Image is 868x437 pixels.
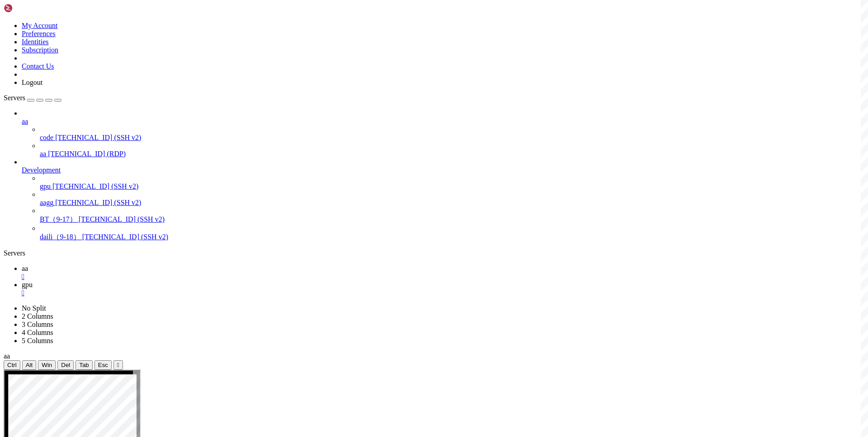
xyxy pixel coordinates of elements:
[40,134,864,142] a: code [TECHNICAL_ID] (SSH v2)
[55,134,141,141] span: [TECHNICAL_ID] (SSH v2)
[22,321,53,328] a: 3 Columns
[22,46,58,54] a: Subscription
[22,30,56,37] a: Preferences
[22,281,33,288] span: gpu
[52,182,138,190] span: [TECHNICAL_ID] (SSH v2)
[42,362,52,368] span: Win
[22,289,864,297] a: 
[22,304,46,312] a: No Split
[40,142,864,158] li: aa [TECHNICAL_ID] (RDP)
[82,233,168,241] span: [TECHNICAL_ID] (SSH v2)
[22,117,864,126] a: aa
[40,215,77,223] span: BT（9-17）
[4,4,56,13] img: Shellngn
[40,126,864,142] li: code [TECHNICAL_ID] (SSH v2)
[4,249,864,257] div: Servers
[22,360,37,370] button: Alt
[40,174,864,191] li: gpu [TECHNICAL_ID] (SSH v2)
[22,329,53,336] a: 4 Columns
[22,109,864,158] li: aa
[48,150,126,158] span: [TECHNICAL_ID] (RDP)
[117,362,119,368] div: 
[22,166,864,174] a: Development
[57,360,74,370] button: Del
[40,191,864,207] li: aagg [TECHNICAL_ID] (SSH v2)
[4,360,20,370] button: Ctrl
[4,94,25,102] span: Servers
[40,215,864,224] a: BT（9-17） [TECHNICAL_ID] (SSH v2)
[22,117,28,125] span: aa
[7,362,17,368] span: Ctrl
[40,150,46,158] span: aa
[94,360,112,370] button: Esc
[4,94,61,102] a: Servers
[22,265,864,281] a: aa
[40,199,864,207] a: aagg [TECHNICAL_ID] (SSH v2)
[40,182,51,190] span: gpu
[22,79,42,86] a: Logout
[40,182,864,191] a: gpu [TECHNICAL_ID] (SSH v2)
[79,215,165,223] span: [TECHNICAL_ID] (SSH v2)
[40,207,864,224] li: BT（9-17） [TECHNICAL_ID] (SSH v2)
[40,232,864,242] a: daili（9-18） [TECHNICAL_ID] (SSH v2)
[40,224,864,242] li: daili（9-18） [TECHNICAL_ID] (SSH v2)
[22,38,49,46] a: Identities
[38,360,56,370] button: Win
[113,360,123,370] button: 
[75,360,93,370] button: Tab
[98,362,108,368] span: Esc
[22,265,28,272] span: aa
[4,352,10,360] span: aa
[40,134,53,141] span: code
[61,362,70,368] span: Del
[26,362,33,368] span: Alt
[22,337,53,344] a: 5 Columns
[22,158,864,242] li: Development
[79,362,89,368] span: Tab
[40,233,80,241] span: daili（9-18）
[40,150,864,158] a: aa [TECHNICAL_ID] (RDP)
[22,22,58,29] a: My Account
[4,11,7,19] div: (0, 1)
[40,199,53,206] span: aagg
[4,4,750,11] x-row: Connecting [TECHNICAL_ID]...
[22,281,864,297] a: gpu
[22,166,61,174] span: Development
[22,273,864,281] a: 
[22,62,54,70] a: Contact Us
[55,199,141,206] span: [TECHNICAL_ID] (SSH v2)
[22,312,53,320] a: 2 Columns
